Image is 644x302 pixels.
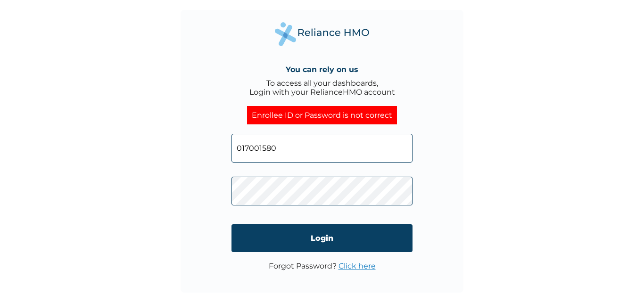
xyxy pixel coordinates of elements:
[286,65,358,74] h4: You can rely on us
[275,22,369,46] img: Reliance Health's Logo
[339,261,376,270] a: Click here
[231,134,413,163] input: Email address or HMO ID
[247,106,397,124] div: Enrollee ID or Password is not correct
[269,261,376,270] p: Forgot Password?
[231,224,413,252] input: Login
[249,79,395,97] div: To access all your dashboards, Login with your RelianceHMO account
